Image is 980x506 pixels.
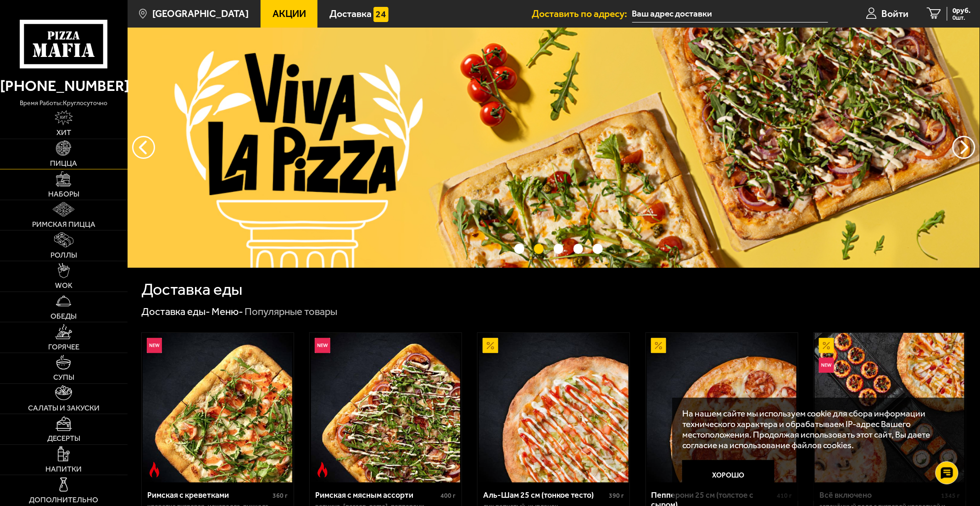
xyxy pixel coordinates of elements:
[609,492,624,500] span: 390 г
[50,160,77,168] span: Пицца
[147,462,162,477] img: Острое блюдо
[484,490,607,500] div: Аль-Шам 25 см (тонкое тесто)
[483,338,498,353] img: Акционный
[311,333,461,483] img: Римская с мясным ассорти
[147,490,270,500] div: Римская с креветками
[478,333,629,483] a: АкционныйАль-Шам 25 см (тонкое тесто)
[245,305,337,319] div: Популярные товары
[53,374,74,382] span: Супы
[441,492,456,500] span: 400 г
[882,9,909,18] span: Войти
[953,15,971,21] span: 0 шт.
[48,343,79,351] span: Горячее
[45,466,82,473] span: Напитки
[646,333,798,483] a: АкционныйПепперони 25 см (толстое с сыром)
[56,129,71,137] span: Хит
[29,496,98,504] span: Дополнительно
[682,460,774,491] button: Хорошо
[143,333,292,483] img: Римская с креветками
[514,244,524,253] button: точки переключения
[132,136,155,159] button: следующий
[574,244,583,253] button: точки переключения
[532,9,632,18] span: Доставить по адресу:
[819,358,834,373] img: Новинка
[32,221,95,229] span: Римская пицца
[141,281,242,298] h1: Доставка еды
[479,333,629,483] img: Аль-Шам 25 см (тонкое тесто)
[50,252,77,259] span: Роллы
[273,492,288,500] span: 360 г
[28,405,100,412] span: Салаты и закуски
[147,338,162,353] img: Новинка
[315,338,330,353] img: Новинка
[141,305,210,318] a: Доставка еды-
[953,7,971,14] span: 0 руб.
[534,244,544,253] button: точки переключения
[814,333,966,483] a: АкционныйНовинкаВсё включено
[632,6,828,22] input: Ваш адрес доставки
[952,136,975,159] button: предыдущий
[554,244,563,253] button: точки переключения
[212,305,243,318] a: Меню-
[50,313,77,320] span: Обеды
[647,333,796,483] img: Пепперони 25 см (толстое с сыром)
[682,408,950,450] p: На нашем сайте мы используем cookie для сбора информации технического характера и обрабатываем IP...
[315,490,438,500] div: Римская с мясным ассорти
[48,191,79,198] span: Наборы
[819,338,834,353] img: Акционный
[593,244,602,253] button: точки переключения
[815,333,964,483] img: Всё включено
[651,338,666,353] img: Акционный
[373,7,389,22] img: 15daf4d41897b9f0e9f617042186c801.svg
[55,282,72,290] span: WOK
[142,333,294,483] a: НовинкаОстрое блюдоРимская с креветками
[310,333,462,483] a: НовинкаОстрое блюдоРимская с мясным ассорти
[153,9,249,18] span: [GEOGRAPHIC_DATA]
[315,462,330,477] img: Острое блюдо
[273,9,306,18] span: Акции
[47,435,80,443] span: Десерты
[329,9,372,18] span: Доставка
